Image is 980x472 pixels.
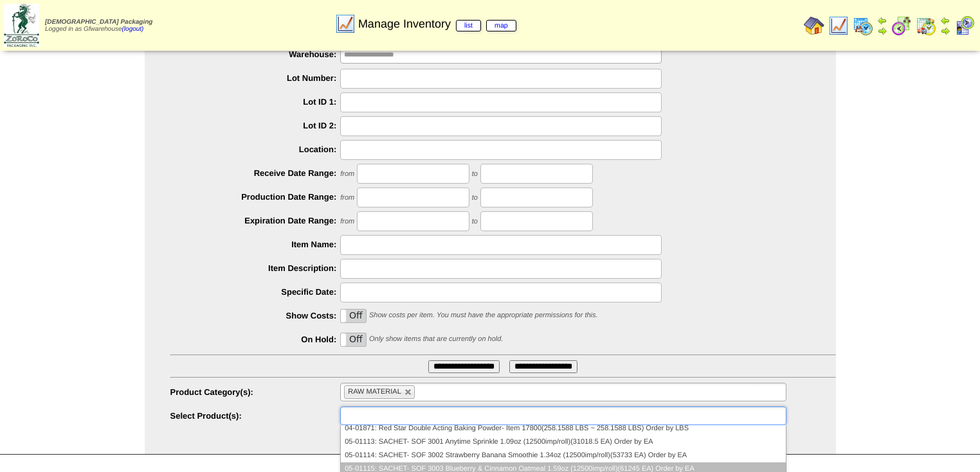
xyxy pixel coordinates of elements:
[340,333,367,347] div: OnOff
[341,422,785,435] li: 04-01871: Red Star Double Acting Baking Powder- Item 17800(258.1588 LBS ~ 258.1588 LBS) Order by LBS
[170,97,341,107] label: Lot ID 1:
[340,194,354,202] span: from
[340,309,367,323] div: OnOff
[170,73,341,83] label: Lot Number:
[340,218,354,225] span: from
[170,121,341,130] label: Lot ID 2:
[954,15,975,36] img: calendarcustomer.gif
[170,240,341,249] label: Item Name:
[348,388,401,396] span: RAW MATERIAL
[170,335,341,344] label: On Hold:
[170,411,341,421] label: Select Product(s):
[340,170,354,178] span: from
[122,26,144,33] a: (logout)
[916,15,936,36] img: calendarinout.gif
[486,20,516,31] a: map
[341,435,785,449] li: 05-01113: SACHET- SOF 3001 Anytime Sprinkle 1.09oz (12500imp/roll)(31018.5 EA) Order by EA
[4,4,39,47] img: zoroco-logo-small.webp
[853,15,873,36] img: calendarprod.gif
[891,15,912,36] img: calendarblend.gif
[472,218,478,225] span: to
[877,26,887,36] img: arrowright.gif
[940,15,950,26] img: arrowleft.gif
[335,13,356,34] img: line_graph.gif
[369,311,598,319] span: Show costs per item. You must have the appropriate permissions for this.
[170,263,341,273] label: Item Description:
[358,17,516,31] span: Manage Inventory
[170,311,341,320] label: Show Costs:
[341,449,785,462] li: 05-01114: SACHET- SOF 3002 Strawberry Banana Smoothie 1.34oz (12500imp/roll)(53733 EA) Order by EA
[828,15,849,36] img: line_graph.gif
[472,194,478,202] span: to
[369,335,503,343] span: Only show items that are currently on hold.
[341,310,366,322] label: Off
[170,168,341,178] label: Receive Date Range:
[170,144,341,154] label: Location:
[472,170,478,178] span: to
[940,26,950,36] img: arrowright.gif
[170,192,341,202] label: Production Date Range:
[877,15,887,26] img: arrowleft.gif
[456,20,481,31] a: list
[45,19,152,33] span: Logged in as Gfwarehouse
[170,287,341,297] label: Specific Date:
[804,15,824,36] img: home.gif
[341,333,366,346] label: Off
[170,387,341,397] label: Product Category(s):
[45,19,152,26] span: [DEMOGRAPHIC_DATA] Packaging
[170,216,341,225] label: Expiration Date Range:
